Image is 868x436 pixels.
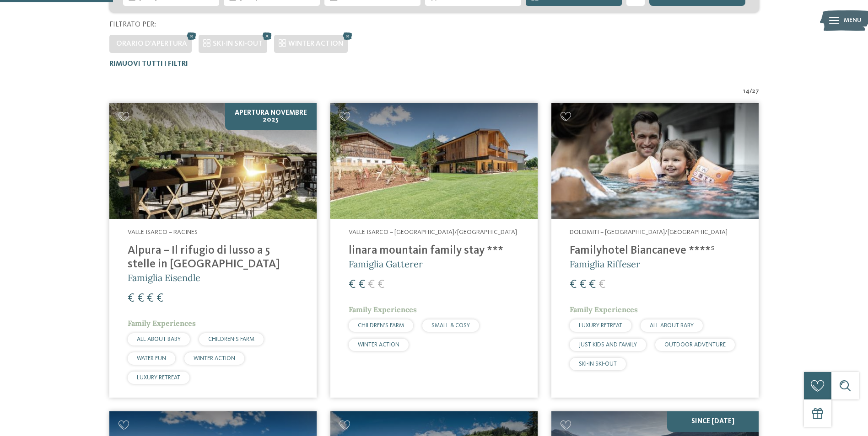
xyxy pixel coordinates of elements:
a: Cercate un hotel per famiglie? Qui troverete solo i migliori! Apertura novembre 2025 Valle Isarco... [109,103,317,398]
h4: linara mountain family stay *** [349,244,519,258]
span: Filtrato per: [109,21,156,28]
span: € [147,292,154,304]
img: Cercate un hotel per famiglie? Qui troverete solo i migliori! [109,103,317,219]
span: Family Experiences [128,319,196,328]
span: WINTER ACTION [194,356,235,362]
span: Famiglia Riffeser [570,258,640,270]
span: Rimuovi tutti i filtri [109,60,188,68]
span: WINTER ACTION [358,342,399,348]
span: € [349,279,356,291]
span: ALL ABOUT BABY [650,323,694,329]
span: Family Experiences [570,305,638,314]
span: JUST KIDS AND FAMILY [579,342,637,348]
span: € [589,279,596,291]
span: 14 [743,87,749,96]
span: Famiglia Gatterer [349,258,423,270]
span: CHILDREN’S FARM [208,336,254,342]
span: € [598,279,605,291]
span: WATER FUN [137,356,166,362]
a: Cercate un hotel per famiglie? Qui troverete solo i migliori! Valle Isarco – [GEOGRAPHIC_DATA]/[G... [330,103,538,398]
span: € [377,279,384,291]
span: € [358,279,365,291]
span: WINTER ACTION [288,40,343,48]
span: € [368,279,375,291]
span: SKI-IN SKI-OUT [213,40,263,48]
h4: Familyhotel Biancaneve ****ˢ [570,244,740,258]
span: / [749,87,752,96]
span: LUXURY RETREAT [137,375,180,381]
span: € [128,292,135,304]
a: Cercate un hotel per famiglie? Qui troverete solo i migliori! Dolomiti – [GEOGRAPHIC_DATA]/[GEOGR... [551,103,759,398]
span: OUTDOOR ADVENTURE [664,342,726,348]
img: Cercate un hotel per famiglie? Qui troverete solo i migliori! [551,103,759,219]
span: LUXURY RETREAT [579,323,622,329]
span: 27 [752,87,759,96]
span: SKI-IN SKI-OUT [579,361,617,367]
span: Famiglia Eisendle [128,272,200,283]
span: € [137,292,144,304]
span: Dolomiti – [GEOGRAPHIC_DATA]/[GEOGRAPHIC_DATA] [570,229,728,235]
img: Cercate un hotel per famiglie? Qui troverete solo i migliori! [330,103,538,219]
span: SMALL & COSY [431,323,470,329]
span: € [579,279,586,291]
span: Valle Isarco – Racines [128,229,198,235]
span: € [570,279,577,291]
span: Family Experiences [349,305,417,314]
span: € [156,292,163,304]
h4: Alpura – Il rifugio di lusso a 5 stelle in [GEOGRAPHIC_DATA] [128,244,298,271]
span: Valle Isarco – [GEOGRAPHIC_DATA]/[GEOGRAPHIC_DATA] [349,229,517,235]
span: Orario d'apertura [116,40,187,48]
span: CHILDREN’S FARM [358,323,404,329]
span: ALL ABOUT BABY [137,336,181,342]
